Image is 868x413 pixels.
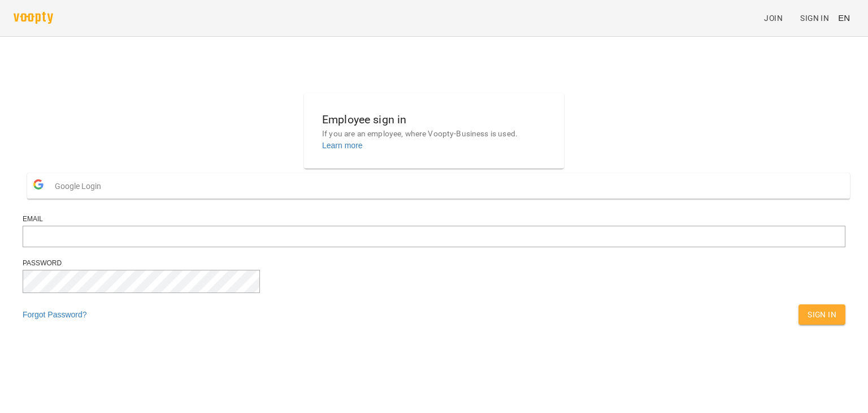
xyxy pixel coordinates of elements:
[834,7,854,28] button: EN
[27,173,850,199] button: Google Login
[759,8,796,28] a: Join
[838,12,850,24] span: EN
[23,310,87,319] a: Forgot Password?
[322,128,546,140] p: If you are an employee, where Voopty-Business is used.
[322,141,363,150] a: Learn more
[322,111,546,128] h6: Employee sign in
[798,304,845,325] button: Sign In
[764,11,783,25] span: Join
[796,8,834,28] a: Sign In
[313,102,555,160] button: Employee sign inIf you are an employee, where Voopty-Business is used.Learn more
[800,11,829,25] span: Sign In
[55,175,107,197] span: Google Login
[14,12,53,24] img: voopty.png
[23,259,845,268] div: Password
[808,308,836,321] span: Sign In
[23,214,845,224] div: Email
